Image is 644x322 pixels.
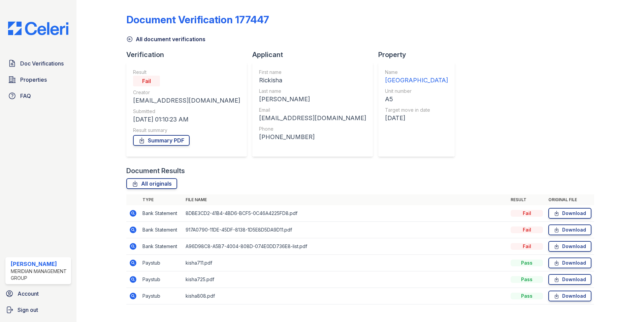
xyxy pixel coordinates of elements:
[126,35,205,43] a: All document verifications
[11,260,68,268] div: [PERSON_NAME]
[5,89,71,103] a: FAQ
[511,226,543,233] div: Fail
[548,224,591,235] a: Download
[133,115,240,124] div: [DATE] 01:10:23 AM
[183,238,508,255] td: A96D98C8-A5B7-4004-808D-074E0DD736E8-list.pdf
[385,69,448,85] a: Name [GEOGRAPHIC_DATA]
[140,288,183,304] td: Paystub
[546,194,594,205] th: Original file
[140,271,183,288] td: Paystub
[11,268,68,281] div: Meridian Management Group
[133,69,240,76] div: Result
[385,95,448,104] div: A5
[140,255,183,271] td: Paystub
[548,258,591,268] a: Download
[259,69,366,76] div: First name
[259,88,366,95] div: Last name
[133,96,240,105] div: [EMAIL_ADDRESS][DOMAIN_NAME]
[126,50,252,59] div: Verification
[140,194,183,205] th: Type
[20,59,64,68] span: Doc Verifications
[183,288,508,304] td: kisha808.pdf
[140,222,183,238] td: Bank Statement
[133,135,190,146] a: Summary PDF
[140,205,183,222] td: Bank Statement
[259,107,366,113] div: Email
[259,126,366,132] div: Phone
[3,22,74,35] img: CE_Logo_Blue-a8612792a0a2168367f1c8372b55b34899dd931a85d93a1a3d3e32e68fde9ad4.png
[3,303,74,317] a: Sign out
[126,14,269,26] div: Document Verification 177447
[511,276,543,283] div: Pass
[20,92,31,100] span: FAQ
[511,293,543,299] div: Pass
[259,113,366,123] div: [EMAIL_ADDRESS][DOMAIN_NAME]
[511,260,543,266] div: Pass
[140,238,183,255] td: Bank Statement
[3,287,74,300] a: Account
[5,73,71,86] a: Properties
[385,107,448,113] div: Target move in date
[385,69,448,76] div: Name
[126,178,177,189] a: All originals
[183,271,508,288] td: kisha725.pdf
[5,57,71,70] a: Doc Verifications
[183,194,508,205] th: File name
[548,274,591,285] a: Download
[20,76,47,84] span: Properties
[548,208,591,219] a: Download
[126,166,185,176] div: Document Results
[133,76,160,86] div: Fail
[18,306,38,314] span: Sign out
[183,205,508,222] td: 8DBE3CD2-41B4-4BD6-BCF5-0C46A4225FD8.pdf
[259,95,366,104] div: [PERSON_NAME]
[133,108,240,115] div: Submitted
[385,113,448,123] div: [DATE]
[259,76,366,85] div: Rickisha
[133,89,240,96] div: Creator
[548,241,591,252] a: Download
[252,50,378,59] div: Applicant
[385,88,448,95] div: Unit number
[18,290,39,298] span: Account
[378,50,460,59] div: Property
[508,194,546,205] th: Result
[548,291,591,301] a: Download
[183,255,508,271] td: kisha711.pdf
[183,222,508,238] td: 917A0790-11DE-45DF-8138-1D5E8D5DA9D11.pdf
[385,76,448,85] div: [GEOGRAPHIC_DATA]
[511,210,543,217] div: Fail
[259,132,366,142] div: [PHONE_NUMBER]
[511,243,543,250] div: Fail
[133,127,240,134] div: Result summary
